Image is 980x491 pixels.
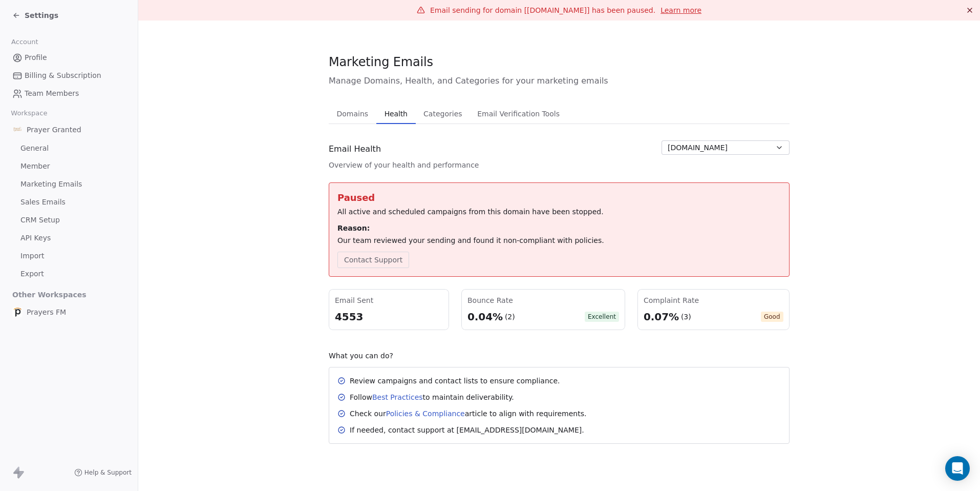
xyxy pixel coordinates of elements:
[7,106,52,121] span: Workspace
[20,197,66,208] span: Sales Emails
[12,125,23,135] img: FB-Logo.png
[12,10,58,21] a: Settings
[505,312,515,322] div: (2)
[8,230,130,247] a: API Keys
[761,312,783,322] span: Good
[27,307,66,317] span: Prayers FM
[329,351,790,361] div: What you can do?
[8,176,130,193] a: Marketing Emails
[20,215,60,226] span: CRM Setup
[20,251,44,261] span: Import
[20,269,44,279] span: Export
[430,6,655,14] span: Email sending for domain [[DOMAIN_NAME]] has been paused.
[25,70,101,81] span: Billing & Subscription
[25,52,47,63] span: Profile
[337,235,781,245] div: Our team reviewed your sending and found it non-compliant with policies.
[8,140,130,157] a: General
[350,376,560,386] div: Review campaigns and contact lists to ensure compliance.
[84,468,132,477] span: Help & Support
[20,233,51,243] span: API Keys
[681,312,691,322] div: (3)
[329,54,433,70] span: Marketing Emails
[20,179,82,190] span: Marketing Emails
[8,158,130,175] a: Member
[419,107,466,121] span: Categories
[350,408,586,419] div: Check our article to align with requirements.
[8,248,130,264] a: Import
[467,295,619,305] div: Bounce Rate
[8,85,130,102] a: Team Members
[644,310,679,324] div: 0.07%
[8,194,130,211] a: Sales Emails
[337,223,781,233] div: Reason:
[945,456,970,481] div: Open Intercom Messenger
[74,468,132,477] a: Help & Support
[20,143,49,154] span: General
[8,265,130,282] a: Export
[27,125,81,135] span: Prayer Granted
[7,34,42,50] span: Account
[350,392,514,402] div: Follow to maintain deliverability.
[12,307,23,317] img: web-app-manifest-512x512.png
[337,252,409,268] button: Contact Support
[337,191,781,204] div: Paused
[25,88,79,99] span: Team Members
[329,143,381,155] span: Email Health
[337,207,781,217] div: All active and scheduled campaigns from this domain have been stopped.
[350,425,584,435] div: If needed, contact support at [EMAIL_ADDRESS][DOMAIN_NAME].
[8,212,130,229] a: CRM Setup
[644,295,783,305] div: Complaint Rate
[386,410,465,418] a: Policies & Compliance
[8,287,91,303] span: Other Workspaces
[20,161,50,172] span: Member
[661,5,701,15] a: Learn more
[333,107,373,121] span: Domains
[473,107,564,121] span: Email Verification Tools
[329,75,790,87] span: Manage Domains, Health, and Categories for your marketing emails
[467,310,503,324] div: 0.04%
[335,295,443,305] div: Email Sent
[372,393,423,401] a: Best Practices
[8,49,130,66] a: Profile
[329,160,479,170] span: Overview of your health and performance
[380,107,412,121] span: Health
[668,142,728,153] span: [DOMAIN_NAME]
[8,67,130,84] a: Billing & Subscription
[585,312,619,322] span: Excellent
[335,310,443,324] div: 4553
[25,10,58,21] span: Settings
